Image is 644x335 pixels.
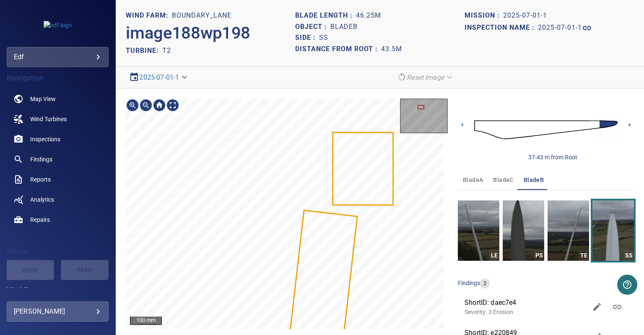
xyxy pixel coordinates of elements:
div: Toggle full page [166,99,179,112]
h1: 46.25m [356,12,381,20]
span: bladeA [463,175,483,185]
span: findings [458,280,480,286]
span: 2 [480,280,490,288]
div: SS [623,250,634,261]
h4: Filters [7,247,109,256]
img: d [474,112,618,147]
div: [PERSON_NAME] [14,305,101,318]
h2: image188wp198 [126,23,250,43]
a: windturbines noActive [7,109,109,129]
h1: 2025-07-01-1 [503,12,547,20]
a: 2025-07-01-1 [538,23,592,33]
div: Go home [153,99,166,112]
h2: T2 [162,47,171,55]
div: Zoom in [126,99,139,112]
h1: bladeB [330,23,358,31]
h1: Boundary_Lane [172,12,231,20]
a: LE [458,200,499,261]
span: Inspections [30,135,60,143]
div: Zoom out [139,99,153,112]
h1: 2025-07-01-1 [538,24,582,32]
h1: Blade length : [295,12,356,20]
span: Analytics [30,195,54,204]
em: Reset Image [407,73,444,81]
div: TE [579,250,589,261]
h1: Distance from root : [295,45,381,53]
a: 2025-07-01-1 [139,73,179,81]
span: Reports [30,175,51,184]
div: Reset Image [393,70,457,85]
span: bladeC [493,175,513,185]
div: LE [489,250,499,261]
h1: SS [319,34,328,42]
span: bladeB [524,175,544,185]
div: PS [534,250,544,261]
h1: Mission : [465,12,503,20]
h2: TURBINE: [126,47,162,55]
h1: Inspection name : [465,24,538,32]
a: inspections noActive [7,129,109,149]
h1: 43.5m [381,45,402,53]
span: Map View [30,95,56,103]
div: edf [14,50,101,64]
a: findings noActive [7,149,109,169]
a: TE [548,200,589,261]
h1: Object : [295,23,330,31]
h1: WIND FARM: [126,12,172,20]
a: reports noActive [7,169,109,190]
p: Severity: 3 Erosion [465,308,587,316]
img: edf-logo [44,21,72,29]
a: SS [592,200,634,261]
div: edf [7,47,109,67]
h4: Navigation [7,74,109,82]
span: Wind Turbines [30,115,67,123]
label: Wind Farms [7,287,109,293]
div: 37-43 m from Root [528,153,577,161]
a: repairs noActive [7,210,109,230]
a: analytics noActive [7,190,109,210]
div: 2025-07-01-1 [126,70,192,85]
h1: Side : [295,34,319,42]
a: map noActive [7,89,109,109]
span: Repairs [30,216,50,224]
span: Findings [30,155,52,164]
span: ShortID: daec7e4 [465,298,587,308]
a: PS [503,200,544,261]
